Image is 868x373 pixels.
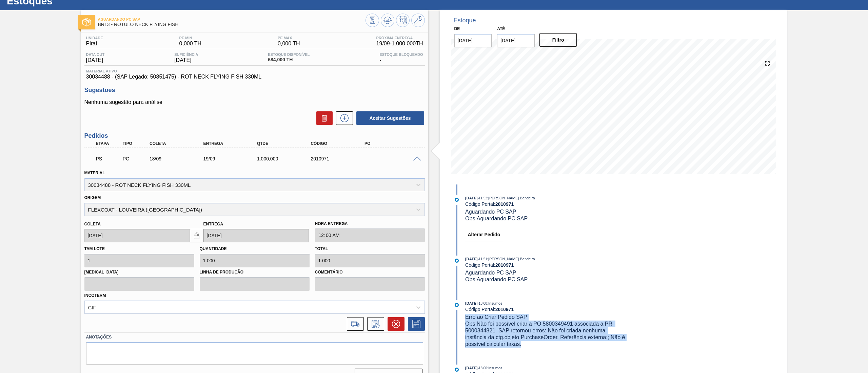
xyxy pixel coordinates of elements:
span: [DATE] [465,196,477,200]
button: Filtro [539,33,577,47]
div: Aceitar Sugestões [353,111,425,126]
label: Material [84,171,105,175]
label: Total [315,246,328,251]
span: Suficiência [174,52,198,57]
div: Aguardando PC SAP [94,151,123,166]
div: Salvar Pedido [405,317,425,331]
span: Piraí [86,41,103,47]
div: Qtde [255,141,317,146]
strong: 2010971 [495,307,514,312]
span: [DATE] [86,57,105,63]
span: PE MIN [179,36,202,40]
span: Próxima Entrega [376,36,423,40]
span: - 11:51 [478,257,487,261]
input: dd/mm/yyyy [203,229,309,242]
span: : [PERSON_NAME] Bandeira [487,257,535,261]
span: Obs: Não foi possível criar a PO 5800349491 associada a PR 5000344821. SAP retornou erros: Não fo... [465,321,627,347]
div: CIF [88,304,96,310]
label: Tam lote [84,246,105,251]
span: Aguardando PC SAP [98,17,366,21]
label: Comentário [315,267,425,277]
div: Código [309,141,370,146]
div: Estoque [454,17,476,24]
button: Ir ao Master Data / Geral [411,14,425,27]
div: Código Portal: [465,262,626,268]
label: Anotações [86,332,423,342]
strong: 2010971 [495,201,514,207]
span: 684,000 TH [268,57,310,62]
span: PE MAX [278,36,300,40]
span: - 11:52 [478,196,487,200]
div: Pedido de Compra [121,156,150,161]
div: 19/09/2025 [201,156,263,161]
div: - [378,52,425,63]
span: BR13 - ROTULO NECK FLYING FISH [98,22,366,27]
div: Informar alteração no pedido [364,317,384,331]
button: Atualizar Gráfico [381,14,394,27]
div: 2010971 [309,156,370,161]
span: 0,000 TH [278,41,300,47]
span: [DATE] [174,57,198,63]
span: Obs: Aguardando PC SAP [465,216,528,221]
span: [DATE] [465,301,477,305]
span: : Insumos [487,366,502,370]
div: 18/09/2025 [148,156,209,161]
span: Data out [86,52,105,57]
div: PO [363,141,424,146]
button: locked [190,229,203,242]
div: Tipo [121,141,150,146]
span: Material ativo [86,69,423,73]
label: Origem [84,195,101,200]
span: Estoque Bloqueado [379,52,423,57]
img: atual [455,198,459,202]
div: Excluir Sugestões [313,111,333,125]
span: 0,000 TH [179,41,202,47]
span: Erro ao Criar Pedido SAP [465,314,527,320]
button: Visão Geral dos Estoques [366,14,379,27]
span: 19/09 - 1.000,000 TH [376,41,423,47]
span: Aguardando PC SAP [465,209,516,215]
span: - 18:00 [478,302,487,305]
img: Ícone [82,18,91,26]
div: 1.000,000 [255,156,317,161]
p: PS [96,156,122,161]
input: dd/mm/yyyy [497,34,535,47]
img: atual [455,303,459,307]
label: Linha de Produção [200,267,310,277]
span: Aguardando PC SAP [465,270,516,276]
span: Estoque Disponível [268,52,310,57]
span: 30034488 - (SAP Legado: 50851475) - ROT NECK FLYING FISH 330ML [86,74,423,80]
img: atual [455,259,459,263]
span: - 18:00 [478,366,487,370]
h3: Pedidos [84,132,425,139]
img: atual [455,368,459,372]
span: Obs: Aguardando PC SAP [465,277,528,282]
img: locked [193,232,201,240]
span: [DATE] [465,366,477,370]
input: dd/mm/yyyy [454,34,492,47]
button: Programar Estoque [396,14,410,27]
input: dd/mm/yyyy [84,229,190,242]
span: Unidade [86,36,103,40]
div: Código Portal: [465,307,626,312]
div: Nova sugestão [333,111,353,125]
div: Ir para Composição de Carga [343,317,364,331]
label: De [454,26,460,31]
span: [DATE] [465,257,477,261]
label: [MEDICAL_DATA] [84,267,194,277]
label: Quantidade [200,246,227,251]
strong: 2010971 [495,262,514,268]
label: Hora Entrega [315,219,425,229]
div: Coleta [148,141,209,146]
h3: Sugestões [84,87,425,94]
span: : [PERSON_NAME] Bandeira [487,196,535,200]
label: Coleta [84,222,101,226]
p: Nenhuma sugestão para análise [84,99,425,105]
div: Código Portal: [465,201,626,207]
label: Incoterm [84,293,106,298]
button: Alterar Pedido [465,228,504,241]
label: Até [497,26,505,31]
button: Aceitar Sugestões [356,111,424,125]
label: Entrega [203,222,223,226]
span: : Insumos [487,301,502,305]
